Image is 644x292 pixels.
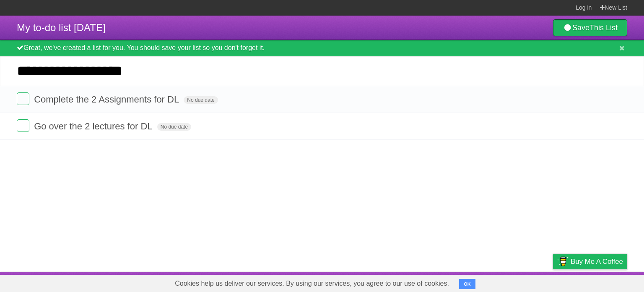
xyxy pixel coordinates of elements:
[17,92,29,105] label: Done
[157,123,191,131] span: No due date
[571,254,623,269] span: Buy me a coffee
[553,19,627,36] a: SaveThis List
[542,274,564,290] a: Privacy
[469,274,503,290] a: Developers
[574,274,627,290] a: Suggest a feature
[17,119,29,132] label: Done
[34,94,181,105] span: Complete the 2 Assignments for DL
[557,254,569,268] img: Buy me a coffee
[514,274,532,290] a: Terms
[34,121,154,132] span: Go over the 2 lectures for DL
[166,275,457,292] span: Cookies help us deliver our services. By using our services, you agree to our use of cookies.
[553,254,627,269] a: Buy me a coffee
[184,96,218,104] span: No due date
[459,279,475,289] button: OK
[17,22,106,33] span: My to-do list [DATE]
[589,24,618,32] b: This List
[441,274,459,290] a: About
